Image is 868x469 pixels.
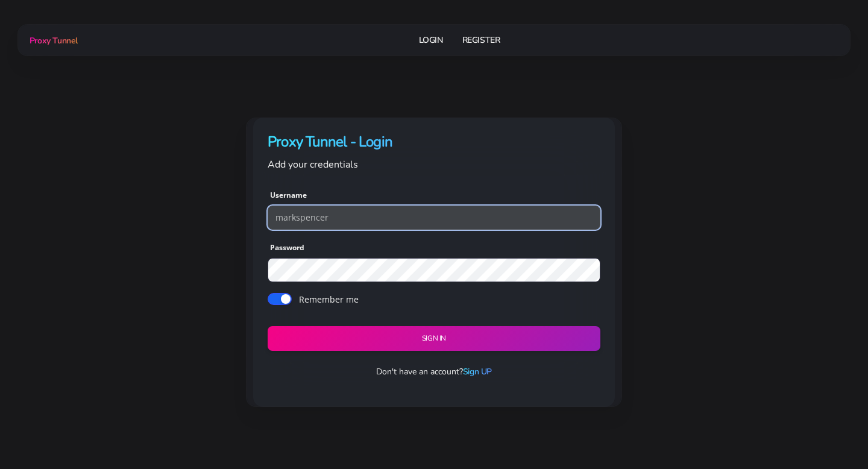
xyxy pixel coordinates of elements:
[268,132,600,152] h4: Proxy Tunnel - Login
[258,365,610,378] p: Don't have an account?
[690,272,853,454] iframe: Webchat Widget
[268,326,600,351] button: Sign in
[299,293,359,306] label: Remember me
[268,206,600,230] input: Username
[27,31,78,50] a: Proxy Tunnel
[30,35,78,46] span: Proxy Tunnel
[268,157,600,172] p: Add your credentials
[419,29,443,51] a: Login
[462,29,500,51] a: Register
[463,366,492,377] a: Sign UP
[270,190,307,201] label: Username
[270,242,304,253] label: Password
